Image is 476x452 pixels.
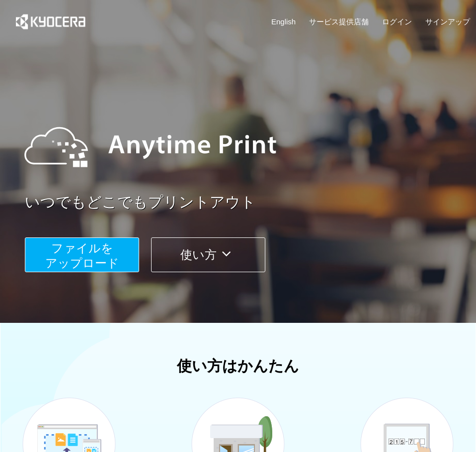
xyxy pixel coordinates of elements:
a: いつでもどこでもプリントアウト [25,192,476,213]
a: サービス提供店舗 [309,16,369,27]
button: 使い方 [151,237,265,272]
a: English [271,16,296,27]
button: ファイルを​​アップロード [25,237,139,272]
span: ファイルを ​​アップロード [45,241,119,270]
a: サインアップ [425,16,470,27]
a: ログイン [382,16,412,27]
